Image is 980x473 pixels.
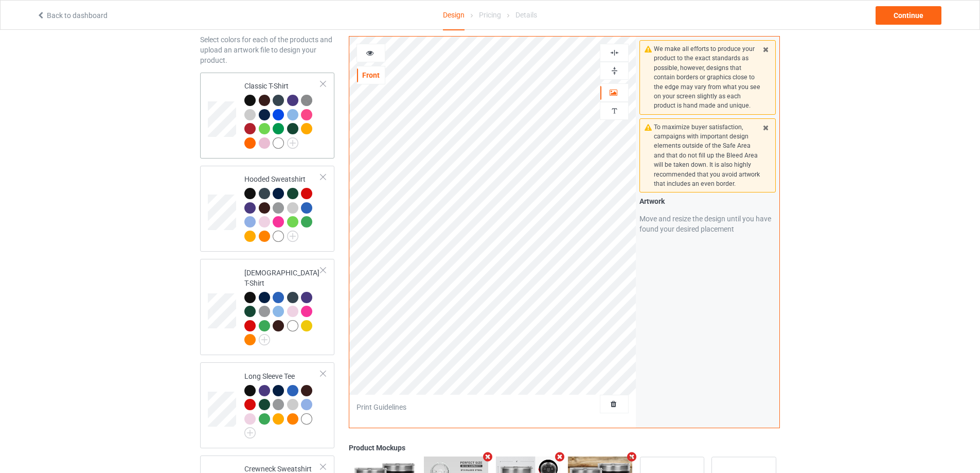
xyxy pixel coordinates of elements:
img: heather_texture.png [301,95,312,106]
div: Details [515,1,537,29]
img: svg+xml;base64,PD94bWwgdmVyc2lvbj0iMS4wIiBlbmNvZGluZz0iVVRGLTgiPz4KPHN2ZyB3aWR0aD0iMjJweCIgaGVpZ2... [287,137,298,149]
i: Remove mockup [625,451,638,462]
div: [DEMOGRAPHIC_DATA] T-Shirt [244,268,321,345]
div: Product Mockups [349,443,780,453]
div: Move and resize the design until you have found your desired placement [639,214,776,234]
div: Artwork [639,196,776,206]
img: svg+xml;base64,PD94bWwgdmVyc2lvbj0iMS4wIiBlbmNvZGluZz0iVVRGLTgiPz4KPHN2ZyB3aWR0aD0iMjJweCIgaGVpZ2... [287,231,298,242]
i: Remove mockup [482,451,494,462]
div: Classic T-Shirt [244,81,321,148]
div: Classic T-Shirt [200,73,334,159]
a: Back to dashboard [37,11,108,20]
div: Front [357,70,385,80]
img: svg%3E%0A [610,48,619,58]
img: svg+xml;base64,PD94bWwgdmVyc2lvbj0iMS4wIiBlbmNvZGluZz0iVVRGLTgiPz4KPHN2ZyB3aWR0aD0iMjJweCIgaGVpZ2... [259,334,270,345]
div: Long Sleeve Tee [200,362,334,448]
div: Design [443,1,465,30]
img: svg%3E%0A [610,66,619,76]
div: Print Guidelines [357,402,406,412]
i: Remove mockup [554,451,566,462]
div: [DEMOGRAPHIC_DATA] T-Shirt [200,259,334,355]
div: Hooded Sweatshirt [200,166,334,252]
div: Hooded Sweatshirt [244,174,321,241]
div: To maximize buyer satisfaction, campaigns with important design elements outside of the Safe Area... [654,122,761,189]
div: Continue [876,6,941,25]
div: Select colors for each of the products and upload an artwork file to design your product. [200,34,334,65]
div: Pricing [479,1,501,29]
img: svg%3E%0A [610,106,619,116]
img: svg+xml;base64,PD94bWwgdmVyc2lvbj0iMS4wIiBlbmNvZGluZz0iVVRGLTgiPz4KPHN2ZyB3aWR0aD0iMjJweCIgaGVpZ2... [244,427,256,439]
div: We make all efforts to produce your product to the exact standards as possible, however, designs ... [654,44,761,111]
div: Long Sleeve Tee [244,371,321,435]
